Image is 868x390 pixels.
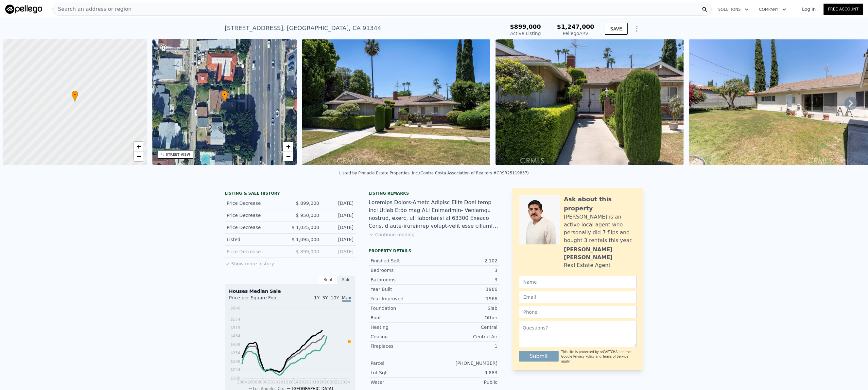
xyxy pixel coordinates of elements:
[519,351,559,362] button: Submit
[371,267,434,274] div: Bedrooms
[291,225,319,230] span: $ 1,025,000
[229,288,351,294] div: Houses Median Sale
[713,4,754,15] button: Solutions
[288,380,299,384] tspan: 2014
[434,305,497,311] div: Slab
[230,334,240,338] tspan: $464
[230,317,240,322] tspan: $574
[564,213,637,244] div: [PERSON_NAME] is an active local agent who personally did 7 flips and bought 3 rentals this year.
[371,360,434,366] div: Parcel
[371,257,434,264] div: Finished Sqft
[302,39,490,165] img: Sale: 166679278 Parcel: 54060083
[283,142,293,151] a: Zoom in
[296,249,319,254] span: $ 899,000
[230,351,240,355] tspan: $354
[371,286,434,292] div: Year Built
[434,267,497,274] div: 3
[319,275,337,284] div: Rent
[434,295,497,302] div: 1966
[340,380,350,384] tspan: 2024
[299,380,309,384] tspan: 2016
[337,275,356,284] div: Sale
[371,295,434,302] div: Year Improved
[136,152,141,160] span: −
[324,236,354,243] div: [DATE]
[296,201,319,206] span: $ 899,000
[309,380,319,384] tspan: 2018
[322,295,328,300] span: 3Y
[237,380,247,384] tspan: 2004
[225,191,356,197] div: LISTING & SALE HISTORY
[324,212,354,219] div: [DATE]
[434,360,497,366] div: [PHONE_NUMBER]
[230,367,240,372] tspan: $244
[510,23,541,30] span: $899,000
[324,224,354,231] div: [DATE]
[605,23,628,35] button: SAVE
[324,200,354,206] div: [DATE]
[230,376,240,381] tspan: $189
[564,261,611,269] div: Real Estate Agent
[227,200,285,206] div: Price Decrease
[324,248,354,255] div: [DATE]
[371,314,434,321] div: Roof
[371,379,434,385] div: Water
[369,231,415,238] button: Continue reading
[225,258,274,267] button: Show more history
[221,91,228,102] div: •
[247,380,257,384] tspan: 2006
[557,30,594,37] div: Pellego ARV
[434,286,497,292] div: 1966
[434,343,497,349] div: 1
[371,276,434,283] div: Bathrooms
[258,380,268,384] tspan: 2008
[221,92,228,97] span: •
[331,295,339,300] span: 10Y
[286,152,290,160] span: −
[371,333,434,340] div: Cooling
[434,276,497,283] div: 3
[564,246,637,261] div: [PERSON_NAME] [PERSON_NAME]
[369,248,499,254] div: Property details
[369,191,499,196] div: Listing remarks
[330,380,340,384] tspan: 2022
[314,295,320,300] span: 1Y
[510,31,541,36] span: Active Listing
[434,379,497,385] div: Public
[296,213,319,218] span: $ 950,000
[519,291,637,303] input: Email
[371,369,434,376] div: Lot Sqft
[134,142,144,151] a: Zoom in
[230,306,240,310] tspan: $646
[824,4,863,15] a: Free Account
[371,343,434,349] div: Fireplaces
[434,324,497,330] div: Central
[227,212,285,219] div: Price Decrease
[754,4,791,15] button: Company
[53,5,131,13] span: Search an address or region
[230,342,240,347] tspan: $409
[434,369,497,376] div: 9,883
[434,333,497,340] div: Central Air
[268,380,278,384] tspan: 2010
[278,380,288,384] tspan: 2012
[225,24,381,33] div: [STREET_ADDRESS] , [GEOGRAPHIC_DATA] , CA 91344
[561,350,637,364] div: This site is protected by reCAPTCHA and the Google and apply.
[519,306,637,318] input: Phone
[519,276,637,288] input: Name
[371,305,434,311] div: Foundation
[72,91,78,102] div: •
[283,151,293,161] a: Zoom out
[286,142,290,151] span: +
[434,257,497,264] div: 2,102
[434,314,497,321] div: Other
[573,355,595,358] a: Privacy Policy
[495,39,684,165] img: Sale: 166679278 Parcel: 54060083
[227,236,285,243] div: Listed
[227,248,285,255] div: Price Decrease
[320,380,330,384] tspan: 2020
[134,151,144,161] a: Zoom out
[5,5,42,14] img: Pellego
[72,92,78,97] span: •
[227,224,285,231] div: Price Decrease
